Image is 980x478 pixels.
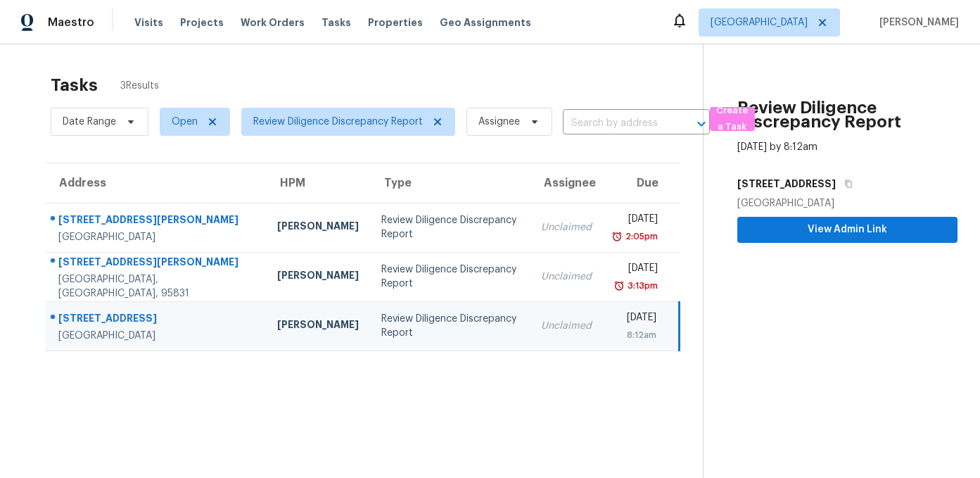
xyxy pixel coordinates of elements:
span: Create a Task [717,103,748,135]
button: Create a Task [710,107,755,131]
div: Unclaimed [541,220,592,234]
button: Copy Address [836,171,855,196]
th: Assignee [530,163,603,203]
span: Visits [134,15,163,30]
th: Address [45,163,266,203]
img: Overdue Alarm Icon [611,229,623,244]
div: 3:13pm [625,279,658,293]
div: [DATE] by 8:12am [737,140,817,154]
th: Type [370,163,530,203]
span: [GEOGRAPHIC_DATA] [711,15,808,30]
div: [PERSON_NAME] [277,268,359,286]
div: [GEOGRAPHIC_DATA] [58,230,255,244]
div: [DATE] [614,261,658,279]
div: [DATE] [614,212,658,229]
span: [PERSON_NAME] [874,15,959,30]
span: Projects [180,15,224,30]
span: Assignee [478,115,520,129]
div: Review Diligence Discrepancy Report [381,312,519,340]
h2: Tasks [51,78,98,92]
div: [PERSON_NAME] [277,317,359,335]
span: Date Range [63,115,116,129]
span: Work Orders [241,15,305,30]
span: Review Diligence Discrepancy Report [253,115,423,129]
div: [STREET_ADDRESS][PERSON_NAME] [58,255,255,272]
h2: Review Diligence Discrepancy Report [737,101,957,129]
div: [GEOGRAPHIC_DATA] [737,196,957,210]
th: HPM [266,163,370,203]
th: Due [603,163,680,203]
span: Open [172,115,198,129]
span: Geo Assignments [440,15,531,30]
div: 2:05pm [623,229,658,244]
div: [GEOGRAPHIC_DATA], [GEOGRAPHIC_DATA], 95831 [58,272,255,301]
div: Unclaimed [541,270,592,284]
span: 3 Results [120,79,159,93]
div: [PERSON_NAME] [277,219,359,237]
button: View Admin Link [737,217,957,243]
div: Review Diligence Discrepancy Report [381,263,519,291]
span: Properties [368,15,423,30]
div: [STREET_ADDRESS] [58,311,255,329]
span: View Admin Link [749,221,946,239]
div: [STREET_ADDRESS][PERSON_NAME] [58,213,255,230]
div: 8:12am [614,328,656,342]
div: [DATE] [614,310,656,328]
span: Tasks [322,18,351,27]
div: [GEOGRAPHIC_DATA] [58,329,255,343]
input: Search by address [563,113,670,134]
span: Maestro [48,15,94,30]
h5: [STREET_ADDRESS] [737,177,836,191]
img: Overdue Alarm Icon [613,279,625,293]
div: Unclaimed [541,319,592,333]
button: Open [692,114,711,134]
div: Review Diligence Discrepancy Report [381,213,519,241]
